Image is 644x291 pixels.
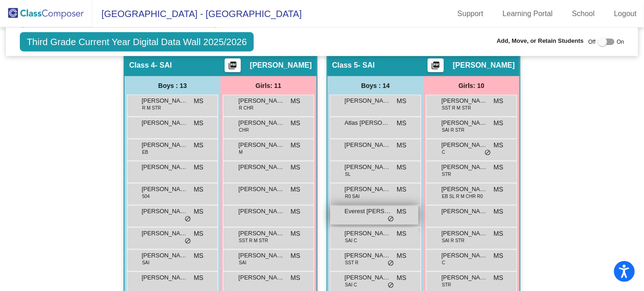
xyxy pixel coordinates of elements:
[397,207,406,216] span: MS
[441,163,488,172] span: [PERSON_NAME]
[388,260,394,267] span: do_not_disturb_alt
[239,149,243,156] span: M
[155,61,172,70] span: - SAI
[142,229,188,238] span: [PERSON_NAME]
[221,76,316,95] div: Girls: 11
[142,251,188,260] span: [PERSON_NAME]
[494,96,503,106] span: MS
[142,273,188,282] span: [PERSON_NAME]
[397,118,406,128] span: MS
[345,229,391,238] span: [PERSON_NAME]
[345,193,360,200] span: R0 SAI
[194,251,203,261] span: MS
[291,273,300,283] span: MS
[441,207,488,216] span: [PERSON_NAME]
[441,96,488,105] span: [PERSON_NAME]
[441,185,488,194] span: [PERSON_NAME]
[142,105,161,111] span: R M STR
[494,251,503,261] span: MS
[607,6,644,21] a: Logout
[345,281,357,288] span: SAI C
[239,127,249,134] span: CHR
[194,163,203,172] span: MS
[497,36,584,46] span: Add, Move, or Retain Students
[142,163,188,172] span: [PERSON_NAME] Judge
[453,61,515,70] span: [PERSON_NAME]
[442,193,483,200] span: EB SL R M CHR R0
[442,149,445,156] span: C
[239,163,285,172] span: [PERSON_NAME]
[441,273,488,282] span: [PERSON_NAME]
[494,273,503,283] span: MS
[185,215,191,223] span: do_not_disturb_alt
[194,185,203,194] span: MS
[142,193,150,200] span: 504
[494,140,503,150] span: MS
[291,118,300,128] span: MS
[345,251,391,260] span: [PERSON_NAME]
[495,6,561,21] a: Learning Portal
[345,118,391,128] span: Atlas [PERSON_NAME]
[397,273,406,283] span: MS
[291,163,300,172] span: MS
[142,185,188,194] span: [PERSON_NAME]
[442,171,451,178] span: STR
[142,96,188,105] span: [PERSON_NAME]
[345,96,391,105] span: [PERSON_NAME]
[442,105,471,111] span: SST R M STR
[194,229,203,239] span: MS
[239,140,285,150] span: [PERSON_NAME]
[194,96,203,106] span: MS
[441,118,488,128] span: [PERSON_NAME]
[225,58,241,72] button: Print Students Details
[239,96,285,105] span: [PERSON_NAME]
[129,61,155,70] span: Class 4
[291,96,300,106] span: MS
[20,32,254,52] span: Third Grade Current Year Digital Data Wall 2025/2026
[239,273,285,282] span: [PERSON_NAME]
[239,118,285,128] span: [PERSON_NAME]
[239,207,285,216] span: [PERSON_NAME]
[345,163,391,172] span: [PERSON_NAME]
[494,207,503,216] span: MS
[345,273,391,282] span: [PERSON_NAME]
[345,185,391,194] span: [PERSON_NAME]
[239,251,285,260] span: [PERSON_NAME] [PERSON_NAME]
[239,185,285,194] span: [PERSON_NAME]
[397,96,406,106] span: MS
[441,229,488,238] span: [PERSON_NAME]
[291,140,300,150] span: MS
[239,237,268,244] span: SST R M STR
[185,238,191,245] span: do_not_disturb_alt
[442,237,465,244] span: SAI R STR
[450,6,491,21] a: Support
[494,229,503,239] span: MS
[345,140,391,150] span: [PERSON_NAME]
[345,171,351,178] span: SL
[484,149,491,157] span: do_not_disturb_alt
[345,207,391,216] span: Everest [PERSON_NAME]
[291,251,300,261] span: MS
[250,61,312,70] span: [PERSON_NAME]
[239,105,254,111] span: R CHR
[441,251,488,260] span: [PERSON_NAME]
[194,273,203,283] span: MS
[442,281,451,288] span: STR
[92,6,302,21] span: [GEOGRAPHIC_DATA] - [GEOGRAPHIC_DATA]
[397,140,406,150] span: MS
[125,76,221,95] div: Boys : 13
[423,76,519,95] div: Girls: 10
[397,229,406,239] span: MS
[142,259,149,266] span: SAI
[194,207,203,216] span: MS
[397,185,406,194] span: MS
[345,237,357,244] span: SAI C
[291,207,300,216] span: MS
[239,229,285,238] span: [PERSON_NAME]
[388,282,394,289] span: do_not_disturb_alt
[239,259,246,266] span: SAI
[428,58,444,72] button: Print Students Details
[142,118,188,128] span: [PERSON_NAME]
[332,61,358,70] span: Class 5
[142,207,188,216] span: [PERSON_NAME]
